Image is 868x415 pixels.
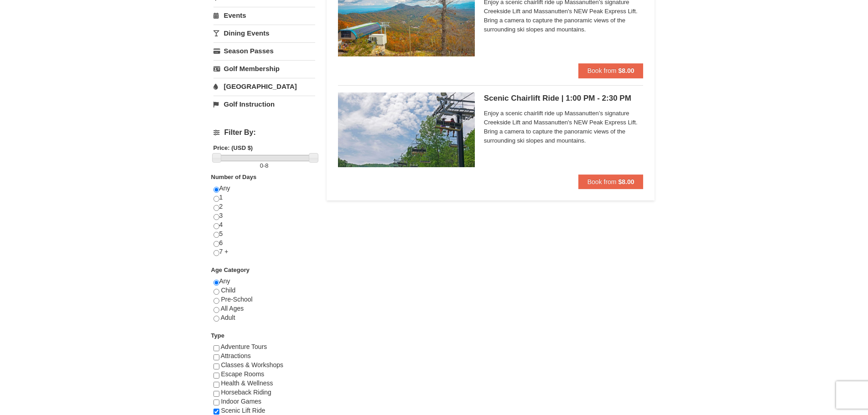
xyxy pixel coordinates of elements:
[211,174,257,180] strong: Number of Days
[221,287,235,294] span: Child
[211,332,224,339] strong: Type
[587,67,617,74] span: Book from
[221,389,271,396] span: Horseback Riding
[221,361,283,369] span: Classes & Workshops
[221,370,264,378] span: Escape Rooms
[338,92,475,167] img: 24896431-9-664d1467.jpg
[578,174,644,189] button: Book from $8.00
[618,67,634,74] strong: $8.00
[213,60,315,77] a: Golf Membership
[213,78,315,95] a: [GEOGRAPHIC_DATA]
[484,109,644,145] span: Enjoy a scenic chairlift ride up Massanutten’s signature Creekside Lift and Massanutten's NEW Pea...
[213,128,315,137] h4: Filter By:
[221,343,267,350] span: Adventure Tours
[213,277,315,331] div: Any
[211,266,250,273] strong: Age Category
[618,178,634,185] strong: $8.00
[587,178,617,185] span: Book from
[213,7,315,24] a: Events
[213,96,315,113] a: Golf Instruction
[578,63,644,78] button: Book from $8.00
[484,94,644,103] h5: Scenic Chairlift Ride | 1:00 PM - 2:30 PM
[213,184,315,266] div: Any 1 2 3 4 5 6 7 +
[221,305,244,312] span: All Ages
[221,296,252,303] span: Pre-School
[213,42,315,59] a: Season Passes
[213,161,315,170] label: -
[221,398,261,405] span: Indoor Games
[221,407,265,414] span: Scenic Lift Ride
[213,25,315,41] a: Dining Events
[221,379,273,387] span: Health & Wellness
[265,162,268,169] span: 8
[260,162,263,169] span: 0
[213,144,253,151] strong: Price: (USD $)
[221,314,235,321] span: Adult
[221,352,251,359] span: Attractions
